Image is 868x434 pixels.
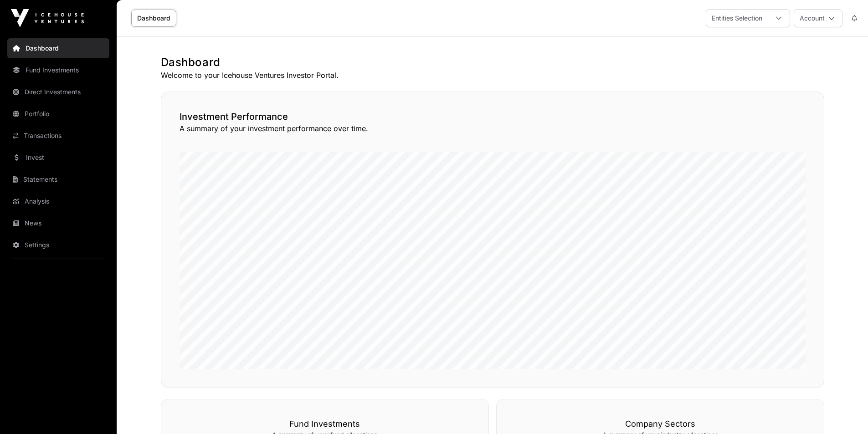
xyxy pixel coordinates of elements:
[515,418,806,430] h3: Company Sectors
[706,10,768,27] div: Entities Selection
[7,148,109,168] a: Invest
[7,38,109,58] a: Dashboard
[794,9,842,27] button: Account
[7,82,109,102] a: Direct Investments
[7,213,109,233] a: News
[161,55,824,70] h1: Dashboard
[7,60,109,80] a: Fund Investments
[180,418,470,430] h3: Fund Investments
[180,123,806,134] p: A summary of your investment performance over time.
[11,9,84,27] img: Icehouse Ventures Logo
[7,126,109,146] a: Transactions
[7,169,109,189] a: Statements
[131,10,176,27] a: Dashboard
[180,110,806,123] h2: Investment Performance
[161,70,824,81] p: Welcome to your Icehouse Ventures Investor Portal.
[7,104,109,124] a: Portfolio
[7,191,109,211] a: Analysis
[7,235,109,255] a: Settings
